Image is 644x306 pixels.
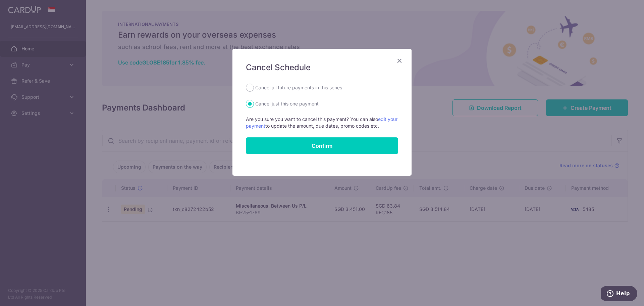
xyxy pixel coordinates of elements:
[255,100,319,108] label: Cancel just this one payment
[255,84,342,92] label: Cancel all future payments in this series
[246,62,398,73] h5: Cancel Schedule
[246,137,398,154] input: Confirm
[601,286,637,303] iframe: Opens a widget where you can find more information
[395,57,404,65] button: Close
[246,116,398,129] p: Are you sure you want to cancel this payment? You can also to update the amount, due dates, promo...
